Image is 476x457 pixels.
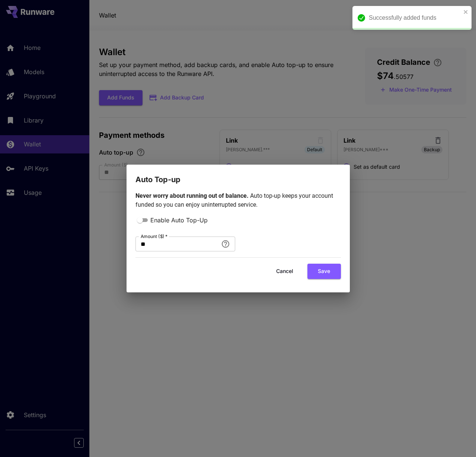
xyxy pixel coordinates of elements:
p: Auto top-up keeps your account funded so you can enjoy uninterrupted service. [135,191,341,209]
span: Enable Auto Top-Up [150,216,208,225]
button: Cancel [268,264,301,279]
button: Save [307,264,341,279]
h2: Auto Top-up [127,165,350,185]
div: Successfully added funds [369,13,461,22]
label: Amount ($) [141,233,167,239]
span: Never worry about running out of balance. [135,192,250,199]
button: close [463,9,469,15]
